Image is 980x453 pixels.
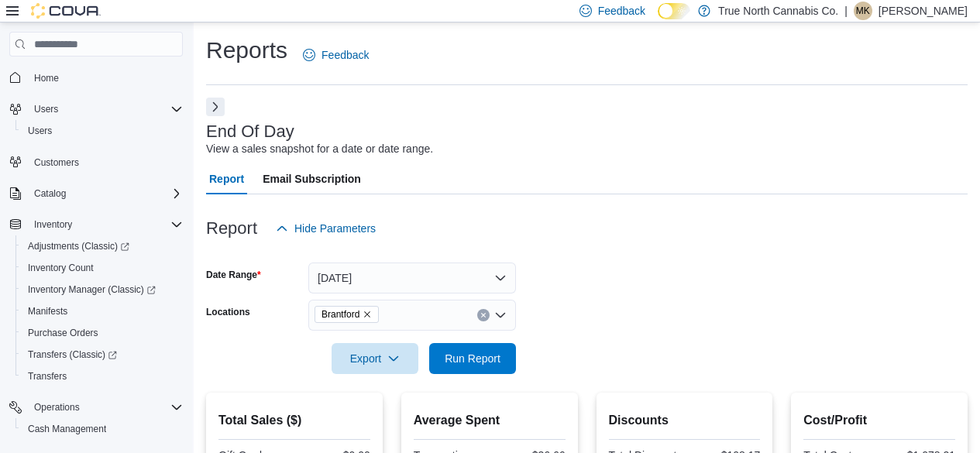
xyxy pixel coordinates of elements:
h1: Reports [206,35,287,66]
p: | [844,2,848,20]
button: Operations [28,398,86,417]
button: Users [3,98,189,120]
span: Transfers [28,370,67,383]
span: Cash Management [28,423,106,435]
div: View a sales snapshot for a date or date range. [206,141,433,157]
input: Dark Mode [658,3,690,19]
span: Home [34,72,59,84]
span: Operations [28,398,183,417]
span: Users [34,103,58,115]
span: Manifests [22,302,183,321]
span: Export [341,343,409,374]
a: Inventory Manager (Classic) [22,280,162,299]
h3: End Of Day [206,122,294,141]
span: Email Subscription [263,163,361,194]
span: Brantford [315,306,379,323]
div: Melanie Kowalski [854,2,872,20]
a: Transfers [22,367,73,386]
span: Purchase Orders [28,327,98,339]
h2: Total Sales ($) [218,411,370,430]
a: Feedback [297,39,375,70]
span: Operations [34,401,80,414]
span: Users [28,125,52,137]
span: Inventory Count [28,262,94,274]
button: Inventory Count [15,257,189,279]
span: Catalog [28,184,183,203]
label: Locations [206,306,250,318]
span: Feedback [598,3,645,19]
span: MK [856,2,870,20]
span: Customers [34,156,79,169]
span: Inventory [34,218,72,231]
a: Purchase Orders [22,324,105,342]
p: [PERSON_NAME] [879,2,968,20]
button: Cash Management [15,418,189,440]
button: Next [206,98,225,116]
span: Home [28,67,183,87]
a: Customers [28,153,85,172]
button: Catalog [3,183,189,204]
a: Transfers (Classic) [15,344,189,365]
span: Adjustments (Classic) [28,240,129,252]
p: True North Cannabis Co. [718,2,838,20]
span: Transfers [22,367,183,386]
button: Open list of options [494,309,507,321]
a: Manifests [22,302,74,321]
button: Clear input [477,309,490,321]
button: Remove Brantford from selection in this group [363,310,372,319]
button: Purchase Orders [15,322,189,344]
a: Users [22,122,58,140]
button: [DATE] [308,263,516,293]
a: Adjustments (Classic) [22,237,136,256]
span: Transfers (Classic) [28,348,117,361]
span: Report [209,163,244,194]
span: Inventory Manager (Classic) [28,283,156,296]
button: Inventory [3,214,189,235]
img: Cova [31,3,101,19]
span: Catalog [34,187,66,200]
h2: Average Spent [414,411,566,430]
button: Hide Parameters [270,213,382,244]
button: Users [15,120,189,142]
button: Export [332,343,418,374]
a: Cash Management [22,420,112,438]
h3: Report [206,219,257,238]
button: Catalog [28,184,72,203]
button: Operations [3,396,189,418]
a: Adjustments (Classic) [15,235,189,257]
span: Users [22,122,183,140]
button: Inventory [28,215,78,234]
a: Transfers (Classic) [22,345,123,364]
button: Customers [3,151,189,173]
span: Adjustments (Classic) [22,237,183,256]
span: Feedback [322,47,369,63]
span: Dark Mode [658,19,658,20]
h2: Cost/Profit [803,411,955,430]
span: Inventory Count [22,259,183,277]
button: Transfers [15,365,189,387]
a: Home [28,69,65,88]
span: Customers [28,153,183,172]
button: Manifests [15,300,189,322]
span: Transfers (Classic) [22,345,183,364]
span: Brantford [322,307,359,322]
span: Inventory Manager (Classic) [22,280,183,299]
button: Run Report [429,343,516,374]
span: Cash Management [22,420,183,438]
span: Purchase Orders [22,324,183,342]
span: Inventory [28,215,183,234]
button: Users [28,100,64,118]
span: Run Report [445,351,500,366]
span: Manifests [28,305,67,317]
span: Users [28,100,183,118]
a: Inventory Count [22,259,100,277]
a: Inventory Manager (Classic) [15,279,189,300]
span: Hide Parameters [294,221,376,236]
h2: Discounts [609,411,761,430]
label: Date Range [206,269,261,281]
button: Home [3,66,189,88]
